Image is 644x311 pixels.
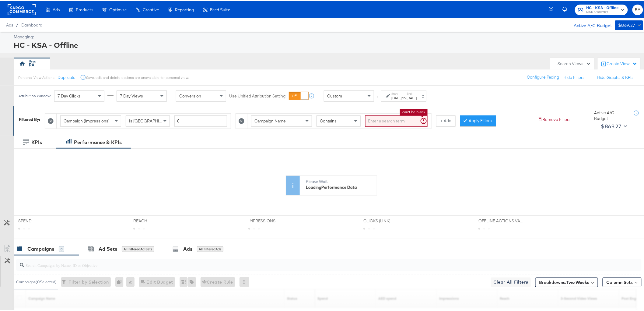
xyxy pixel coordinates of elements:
div: Ad Sets [99,244,117,251]
li: can't be blank [402,108,425,113]
button: RA [632,3,643,14]
span: ↑ [375,95,380,97]
b: Two Weeks [567,278,590,284]
span: 7 Day Clicks [58,92,81,97]
span: 7 Day Views [120,92,143,97]
span: Custom [327,92,342,97]
span: / [13,21,21,26]
div: [DATE] [392,94,402,99]
button: Remove Filters [538,115,571,121]
div: All Filtered Ads [197,245,223,251]
div: $869.27 [601,121,621,130]
span: RA [635,5,641,12]
input: Enter a search term [365,114,428,125]
button: Hide Filters [564,73,585,79]
label: Start: [392,90,402,94]
button: Column Sets [603,276,642,286]
label: End: [407,90,417,94]
div: Active A/C Budget [567,19,612,28]
span: HC - KSA - Offline [586,4,619,10]
div: Campaigns ( 0 Selected) [16,278,57,284]
input: Search Campaigns by Name, ID or Objective [24,256,584,267]
span: Contains [320,117,337,122]
span: Ads [6,21,13,26]
span: Products [76,6,93,11]
div: 0 [115,276,126,286]
div: HC - KSA - Offline [14,39,642,49]
span: Campaign (Impressions) [64,117,110,122]
span: Feed Suite [210,6,230,11]
div: Search Views [558,60,591,65]
span: Creative [143,6,159,11]
button: Clear All Filters [491,276,531,286]
div: Create View [607,60,637,66]
button: Duplicate [58,73,75,79]
span: Breakdowns: [539,278,590,284]
span: Is [GEOGRAPHIC_DATA] [129,117,176,122]
span: Optimize [109,6,127,11]
div: Personal View Actions: [18,74,55,79]
div: Campaigns [27,244,54,251]
button: + Add [436,114,456,125]
div: KPIs [31,138,42,145]
div: Active A/C Budget [594,109,628,120]
div: [DATE] [407,94,417,99]
div: RA [29,61,35,67]
button: Apply Filters [460,114,496,125]
button: Hide Graphs & KPIs [597,73,634,79]
div: Ads [183,244,192,251]
span: NICE / Assembly [586,9,619,13]
div: 0 [59,245,64,251]
span: Reporting [175,6,194,11]
input: Enter a number [174,114,227,125]
div: Filtered By: [19,115,40,121]
div: All Filtered Ad Sets [122,245,154,251]
div: Save, edit and delete options are unavailable for personal view. [86,74,189,79]
span: Clear All Filters [493,277,528,285]
button: $869.27 [615,19,643,29]
button: $869.27 [599,120,628,130]
label: Use Unified Attribution Setting: [229,92,286,98]
span: Ads [53,6,60,11]
strong: to [402,94,407,99]
div: Performance & KPIs [74,138,122,145]
div: Attribution Window: [18,93,51,97]
div: Managing: [14,33,642,39]
span: Campaign Name [254,117,286,122]
button: Configure Pacing [523,71,564,82]
span: Conversion [179,92,201,97]
a: Dashboard [21,21,42,26]
button: Breakdowns:Two Weeks [535,276,598,286]
button: HC - KSA - OfflineNICE / Assembly [575,3,628,14]
div: $869.27 [618,20,635,28]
